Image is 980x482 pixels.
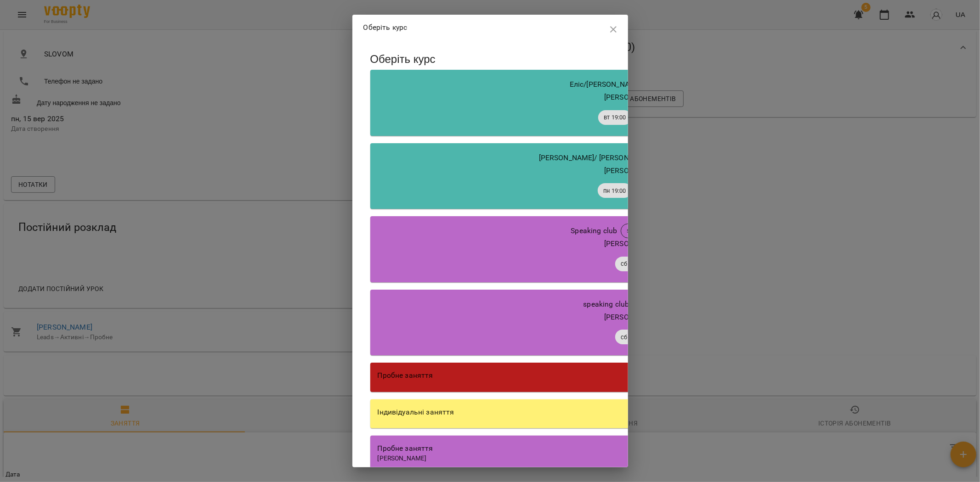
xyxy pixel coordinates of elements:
[604,166,660,175] span: [PERSON_NAME]
[615,259,649,268] span: сб 12:00
[604,239,660,248] span: [PERSON_NAME]
[370,216,894,282] button: Speaking clubspeaking club students[PERSON_NAME]сб 12:00
[570,79,653,90] p: Еліс/[PERSON_NAME] В2
[378,407,887,418] div: Індивідуальні заняття
[370,53,894,65] h3: Оберіть курс
[370,290,894,356] button: speaking clubspeaking club[PERSON_NAME]сб 12:00
[583,299,629,310] p: speaking club
[621,227,692,235] span: speaking club students
[378,454,427,462] span: [PERSON_NAME]
[363,22,408,33] p: Оберіть курс
[604,93,660,101] span: [PERSON_NAME]
[604,313,660,321] span: [PERSON_NAME]
[598,113,631,122] span: вт 19:00
[615,333,649,342] span: сб 12:00
[378,370,887,381] div: Пробне заняття
[539,152,666,163] p: [PERSON_NAME]/ [PERSON_NAME] А2
[598,186,631,195] span: пн 19:00
[571,225,617,236] p: Speaking club
[370,70,894,136] button: Еліс/[PERSON_NAME] В2Парні ЄМ[PERSON_NAME]вт 19:00чт 19:00
[378,443,887,454] div: Пробне заняття
[370,143,894,209] button: [PERSON_NAME]/ [PERSON_NAME] А2[PERSON_NAME][PERSON_NAME]пн 19:00ср 19:00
